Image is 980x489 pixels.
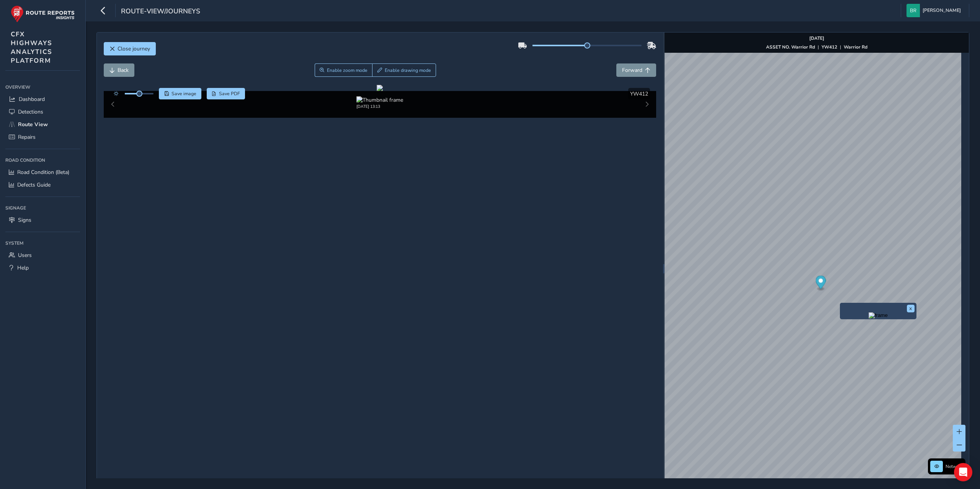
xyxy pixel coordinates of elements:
div: Road Condition [5,154,80,166]
span: YW412 [630,90,648,97]
div: Signage [5,202,80,214]
img: rr logo [11,5,75,23]
button: PDF [207,88,245,99]
a: Detections [5,106,80,118]
button: Preview frame [842,312,915,317]
span: Detections [18,108,43,115]
span: Back [118,67,129,74]
div: System [5,237,80,249]
div: Map marker [815,276,826,291]
span: Road Condition (Beta) [17,169,69,176]
span: Users [18,252,32,259]
img: frame [869,312,888,318]
button: Draw [372,63,436,77]
button: [PERSON_NAME] [906,4,964,17]
span: Enable zoom mode [327,67,367,73]
a: Defects Guide [5,179,80,191]
a: Users [5,249,80,262]
strong: Warrior Rd [844,44,867,50]
img: diamond-layout [906,4,920,17]
span: Enable drawing mode [385,67,431,73]
strong: YW412 [822,44,837,50]
button: Back [104,63,134,77]
button: x [907,305,915,312]
a: Help [5,262,80,274]
button: Zoom [315,63,372,77]
span: route-view/journeys [121,6,200,17]
a: Repairs [5,131,80,143]
img: Thumbnail frame [356,96,403,104]
button: Save [159,88,201,99]
strong: ASSET NO. Warrior Rd [766,44,815,50]
span: Signs [18,216,31,224]
a: Signs [5,214,80,226]
span: Defects Guide [17,181,51,188]
a: Road Condition (Beta) [5,166,80,179]
span: CFX HIGHWAYS ANALYTICS PLATFORM [11,30,52,65]
span: Save PDF [219,91,240,97]
a: Dashboard [5,93,80,106]
span: Network [946,463,963,470]
span: [PERSON_NAME] [923,4,961,17]
div: [DATE] 13:13 [356,104,403,109]
button: Forward [616,63,656,77]
span: Close journey [118,45,150,52]
span: Forward [622,67,642,74]
a: Route View [5,118,80,131]
span: Repairs [18,133,36,141]
span: Help [17,264,29,271]
span: Dashboard [19,96,45,103]
button: Close journey [104,42,156,55]
div: | | [766,44,867,50]
div: Overview [5,81,80,93]
strong: [DATE] [809,35,824,41]
div: Open Intercom Messenger [954,463,972,481]
span: Save image [171,91,196,97]
span: Route View [18,121,48,128]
